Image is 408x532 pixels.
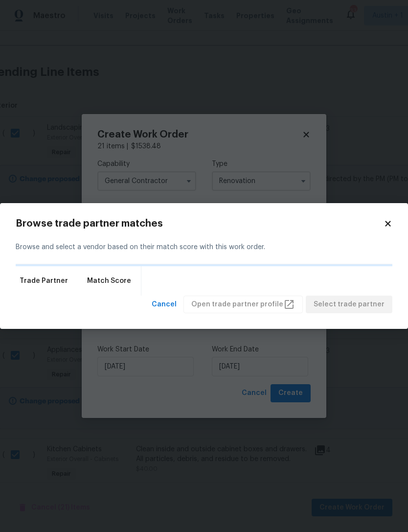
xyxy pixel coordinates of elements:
[20,276,68,286] span: Trade Partner
[16,219,384,229] h2: Browse trade partner matches
[148,296,181,314] button: Cancel
[87,276,131,286] span: Match Score
[16,231,392,264] div: Browse and select a vendor based on their match score with this work order.
[152,299,177,311] span: Cancel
